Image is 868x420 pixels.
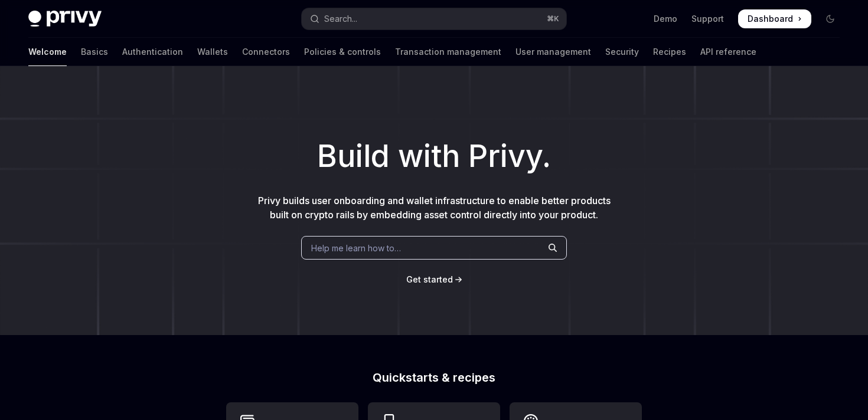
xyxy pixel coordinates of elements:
[547,14,559,24] span: ⌘ K
[406,274,453,286] a: Get started
[258,195,611,221] span: Privy builds user onboarding and wallet infrastructure to enable better products built on crypto ...
[226,372,642,383] h2: Quickstarts & recipes
[304,38,381,66] a: Policies & controls
[28,38,67,66] a: Welcome
[311,242,401,254] span: Help me learn how to…
[242,38,290,66] a: Connectors
[738,9,811,28] a: Dashboard
[324,12,357,26] div: Search...
[605,38,639,66] a: Security
[395,38,501,66] a: Transaction management
[691,13,724,25] a: Support
[28,11,102,27] img: dark logo
[700,38,756,66] a: API reference
[406,274,453,284] span: Get started
[122,38,183,66] a: Authentication
[302,8,566,29] button: Open search
[821,9,840,28] button: Toggle dark mode
[81,38,108,66] a: Basics
[748,13,793,25] span: Dashboard
[654,13,677,25] a: Demo
[19,133,849,179] h1: Build with Privy.
[515,38,591,66] a: User management
[653,38,686,66] a: Recipes
[197,38,228,66] a: Wallets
